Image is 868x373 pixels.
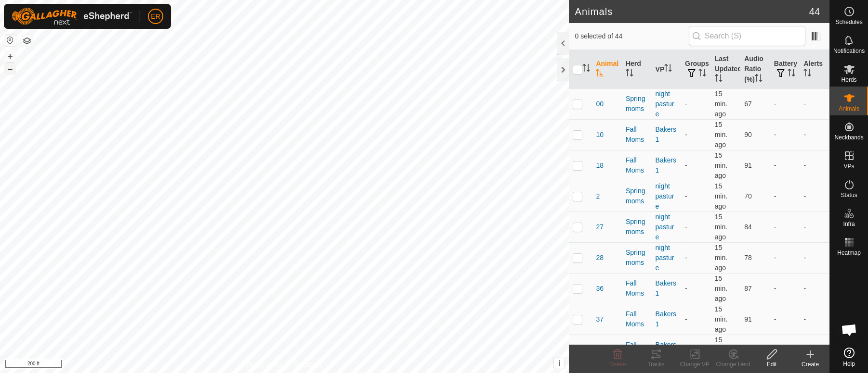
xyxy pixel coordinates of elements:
a: Bakers 1 [656,341,677,359]
p-sorticon: Activate to sort [788,70,795,78]
td: - [770,304,800,335]
span: 00 [596,99,604,109]
span: 36 [596,284,604,294]
td: - [770,211,800,242]
div: Spring moms [626,248,648,268]
th: Battery [770,50,800,89]
th: Audio Ratio (%) [740,50,770,89]
span: 78 [744,254,752,261]
td: - [800,273,829,304]
p-sorticon: Activate to sort [715,75,723,83]
th: VP [652,50,682,89]
input: Search (S) [689,26,805,46]
span: 91 [744,315,752,323]
td: - [800,335,829,365]
span: 18 [596,161,604,171]
span: ER [151,12,160,22]
a: night pasture [656,244,674,272]
a: Bakers 1 [656,156,677,174]
td: - [770,181,800,211]
td: - [681,335,711,365]
span: 84 [744,223,752,231]
th: Alerts [800,50,829,89]
th: Herd [622,50,652,89]
span: 10 [596,130,604,140]
a: Help [830,344,868,371]
div: Spring moms [626,186,648,206]
td: - [770,242,800,273]
td: - [800,150,829,181]
p-sorticon: Activate to sort [664,65,672,73]
td: - [800,242,829,273]
button: Reset Map [4,35,16,46]
div: Fall Moms [626,155,648,175]
span: Oct 3, 2025, 6:21 AM [715,90,727,118]
span: 91 [744,162,752,169]
p-sorticon: Activate to sort [698,70,706,78]
span: Oct 3, 2025, 6:20 AM [715,305,727,333]
td: - [800,304,829,335]
span: Notifications [833,48,865,54]
p-sorticon: Activate to sort [755,75,763,83]
button: i [554,358,565,369]
a: night pasture [656,213,674,241]
p-sorticon: Activate to sort [626,70,633,78]
td: - [681,181,711,211]
td: - [800,119,829,150]
span: 70 [744,192,752,200]
span: 37 [596,314,604,324]
a: night pasture [656,90,674,118]
td: - [681,119,711,150]
button: + [4,50,16,62]
a: Bakers 1 [656,310,677,328]
td: - [800,211,829,242]
td: - [681,304,711,335]
div: Create [791,360,829,369]
p-sorticon: Activate to sort [803,70,811,78]
img: Gallagher Logo [12,8,132,25]
td: - [770,335,800,365]
th: Animal [592,50,622,89]
td: - [681,211,711,242]
span: 2 [596,191,600,201]
td: - [800,88,829,119]
th: Groups [681,50,711,89]
h2: Animals [575,6,809,17]
td: - [770,88,800,119]
span: Herds [841,77,856,83]
span: 44 [809,4,820,19]
div: Fall Moms [626,278,648,298]
div: Spring moms [626,94,648,114]
span: Oct 3, 2025, 6:20 AM [715,274,727,302]
div: Fall Moms [626,124,648,145]
button: Map Layers [21,35,33,47]
span: 27 [596,222,604,232]
td: - [770,119,800,150]
span: Help [843,361,855,367]
th: Last Updated [711,50,741,89]
div: Open chat [835,315,864,344]
span: 0 selected of 44 [575,31,688,41]
a: Bakers 1 [656,125,677,143]
p-sorticon: Activate to sort [596,70,604,78]
span: Schedules [835,19,862,25]
span: 67 [744,100,752,108]
span: Status [841,192,857,198]
td: - [800,181,829,211]
span: Animals [839,106,859,112]
p-sorticon: Activate to sort [582,65,590,73]
span: i [558,359,560,367]
span: Oct 3, 2025, 6:20 AM [715,182,727,210]
div: Tracks [637,360,675,369]
span: 28 [596,253,604,263]
span: Heatmap [837,250,861,256]
span: Oct 3, 2025, 6:20 AM [715,244,727,272]
a: night pasture [656,182,674,210]
span: VPs [843,163,854,169]
div: Change VP [675,360,714,369]
div: Fall Moms [626,309,648,329]
span: 90 [744,131,752,138]
td: - [681,242,711,273]
span: Infra [843,221,855,227]
div: Fall Moms [626,340,648,360]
